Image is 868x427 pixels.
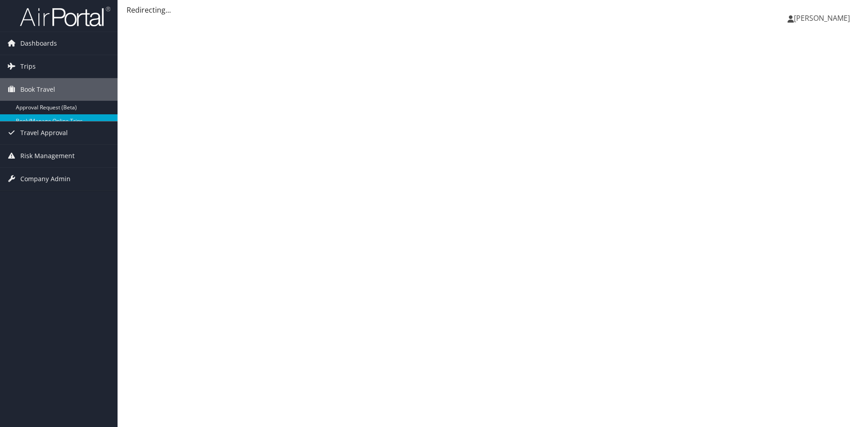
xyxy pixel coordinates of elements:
[20,145,75,167] span: Risk Management
[20,6,110,27] img: airportal-logo.png
[20,32,57,55] span: Dashboards
[20,168,71,190] span: Company Admin
[788,5,859,32] a: [PERSON_NAME]
[794,13,850,23] span: [PERSON_NAME]
[20,78,55,101] span: Book Travel
[20,122,68,144] span: Travel Approval
[127,5,859,15] div: Redirecting...
[20,55,36,78] span: Trips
